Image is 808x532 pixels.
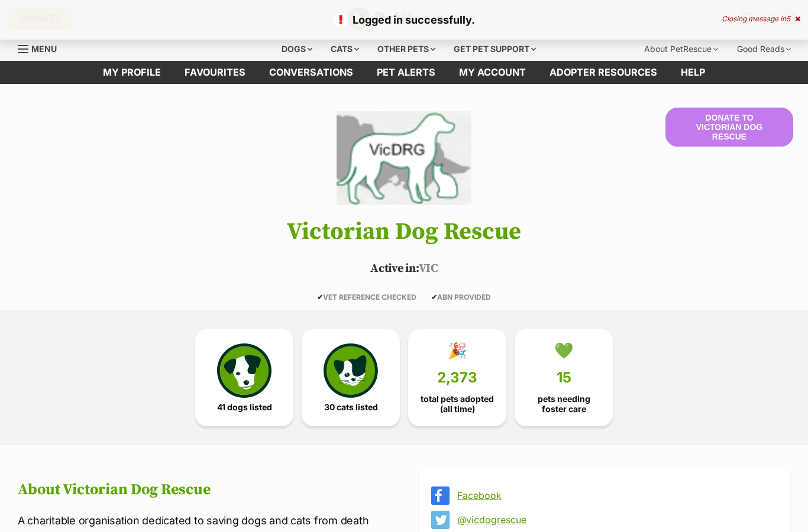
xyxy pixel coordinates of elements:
button: Donate to Victorian Dog Rescue [665,108,793,147]
div: 💚 [554,342,573,359]
a: 30 cats listed [302,329,400,426]
icon: ✔ [317,293,323,301]
img: cat-icon-068c71abf8fe30c970a85cd354bc8e23425d12f6e8612795f06af48be43a487a.svg [324,343,378,398]
span: 41 dogs listed [217,403,272,412]
span: 15 [557,369,571,386]
span: Active in: [370,261,418,276]
a: Favourites [173,61,257,84]
span: pets needing foster care [525,394,603,413]
div: About PetRescue [636,37,726,61]
a: Facebook [457,490,774,501]
a: conversations [257,61,365,84]
div: 🎉 [448,342,467,359]
a: My profile [91,61,173,84]
div: Get pet support [445,37,544,61]
a: Help [669,61,717,84]
span: ABN PROVIDED [431,293,491,301]
a: 🎉 2,373 total pets adopted (all time) [408,329,506,426]
a: Adopter resources [538,61,669,84]
a: @vicdogrescue [457,514,774,525]
a: Menu [18,37,65,59]
span: 30 cats listed [324,403,378,412]
span: VET REFERENCE CHECKED [317,293,416,301]
a: 41 dogs listed [195,329,293,426]
h2: About Victorian Dog Rescue [18,481,389,499]
div: Dogs [273,37,321,61]
a: My account [447,61,538,84]
div: Good Reads [729,37,799,61]
span: 2,373 [437,369,477,386]
div: Cats [322,37,367,61]
img: petrescue-icon-eee76f85a60ef55c4a1927667547b313a7c0e82042636edf73dce9c88f694885.svg [217,343,272,398]
div: Other pets [369,37,444,61]
a: 💚 15 pets needing foster care [515,329,613,426]
icon: ✔ [431,293,437,301]
a: Pet alerts [365,61,447,84]
span: total pets adopted (all time) [418,394,496,413]
img: Victorian Dog Rescue [337,108,471,208]
span: Menu [31,44,57,54]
